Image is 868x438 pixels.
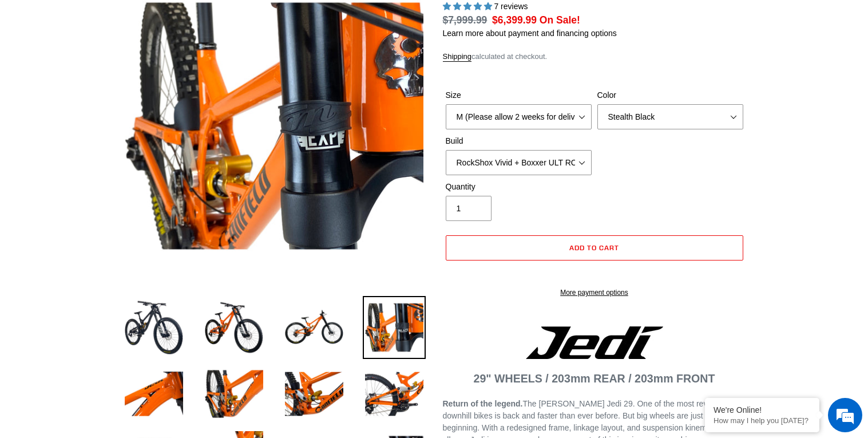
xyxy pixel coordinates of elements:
div: Minimize live chat window [188,6,215,33]
label: Build [446,135,592,147]
img: Load image into Gallery viewer, JEDI 29 - Complete Bike [283,362,346,425]
img: Load image into Gallery viewer, JEDI 29 - Complete Bike [122,296,185,359]
s: $7,999.99 [443,14,487,26]
span: 7 reviews [494,2,528,11]
label: Quantity [446,181,592,193]
div: We're Online! [714,405,811,415]
img: Load image into Gallery viewer, JEDI 29 - Complete Bike [203,296,265,359]
strong: 29" WHEELS / 203mm REAR / 203mm FRONT [474,372,715,385]
p: How may I help you today? [714,416,811,425]
div: Navigation go back [13,63,30,80]
img: Load image into Gallery viewer, JEDI 29 - Complete Bike [363,296,426,359]
span: Add to cart [569,243,619,252]
strong: Return of the legend. [443,399,523,408]
textarea: Type your message and hit 'Enter' [6,313,218,353]
span: $6,399.99 [492,14,537,26]
a: More payment options [446,287,743,298]
img: Jedi Logo [526,326,663,359]
div: Chat with us now [77,64,209,79]
img: Load image into Gallery viewer, JEDI 29 - Complete Bike [203,362,265,425]
label: Color [597,89,743,101]
span: 5.00 stars [443,2,494,11]
img: Load image into Gallery viewer, JEDI 29 - Complete Bike [283,296,346,359]
img: d_696896380_company_1647369064580_696896380 [37,57,65,86]
button: Add to cart [446,235,743,261]
span: We're online! [66,144,158,260]
a: Shipping [443,52,472,62]
span: On Sale! [540,13,580,27]
div: calculated at checkout. [443,51,746,62]
img: Load image into Gallery viewer, JEDI 29 - Complete Bike [122,362,185,425]
img: Load image into Gallery viewer, JEDI 29 - Complete Bike [363,362,426,425]
a: Learn more about payment and financing options [443,29,617,38]
label: Size [446,89,592,101]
